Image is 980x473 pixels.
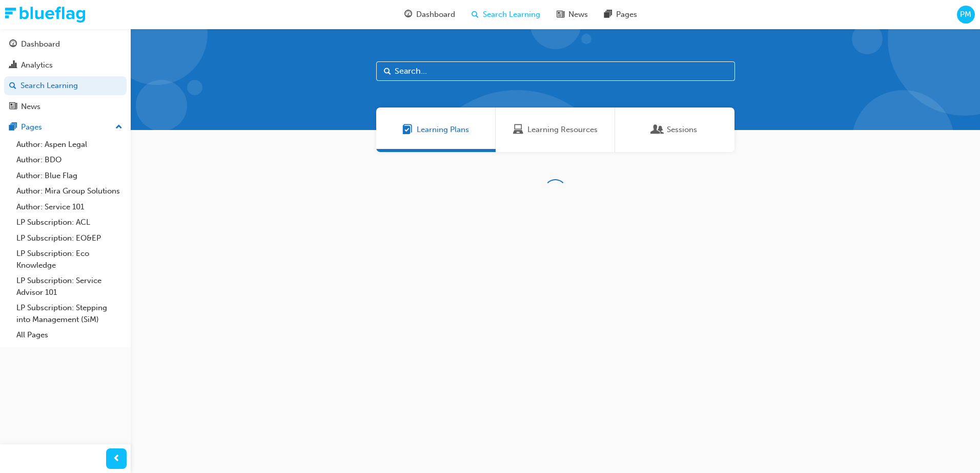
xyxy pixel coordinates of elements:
a: LP Subscription: ACL [12,214,127,230]
a: Author: Aspen Legal [12,137,127,153]
span: Dashboard [416,9,455,20]
span: News [568,9,588,20]
a: Search Learning [4,76,127,95]
span: Learning Plans [402,124,413,136]
a: Learning ResourcesLearning Resources [496,107,615,152]
a: guage-iconDashboard [396,4,463,25]
a: Learning PlansLearning Plans [376,107,496,152]
a: Author: Service 101 [12,199,127,215]
a: Author: BDO [12,152,127,168]
div: Analytics [21,59,53,71]
span: Sessions [652,124,663,136]
span: news-icon [557,8,564,21]
a: Analytics [4,56,127,75]
button: PM [957,6,975,24]
span: prev-icon [113,453,120,465]
a: LP Subscription: Eco Knowledge [12,246,127,273]
a: news-iconNews [548,4,596,25]
span: Search Learning [483,9,540,20]
span: up-icon [115,121,122,134]
span: Search [384,66,391,77]
a: Dashboard [4,35,127,54]
input: Search... [376,61,735,81]
a: search-iconSearch Learning [463,4,548,25]
span: guage-icon [404,8,412,21]
div: Dashboard [21,38,60,50]
span: pages-icon [9,123,17,132]
a: LP Subscription: Stepping into Management (SiM) [12,300,127,327]
span: chart-icon [9,61,17,70]
a: News [4,97,127,116]
a: Author: Blue Flag [12,168,127,184]
a: Author: Mira Group Solutions [12,183,127,199]
span: Sessions [667,124,697,136]
img: Trak [5,7,85,23]
span: guage-icon [9,40,17,49]
a: LP Subscription: EO&EP [12,230,127,246]
span: Learning Resources [513,124,523,136]
a: LP Subscription: Service Advisor 101 [12,273,127,300]
span: PM [960,9,971,20]
a: All Pages [12,327,127,343]
div: Pages [21,121,42,133]
span: news-icon [9,102,17,112]
button: DashboardAnalyticsSearch LearningNews [4,33,127,118]
span: Pages [616,9,637,20]
button: Pages [4,118,127,137]
span: Learning Resources [527,124,598,136]
div: News [21,101,40,113]
span: search-icon [472,8,479,21]
span: pages-icon [604,8,612,21]
a: SessionsSessions [615,107,734,152]
a: pages-iconPages [596,4,645,25]
span: search-icon [9,81,16,91]
span: Learning Plans [417,124,469,136]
